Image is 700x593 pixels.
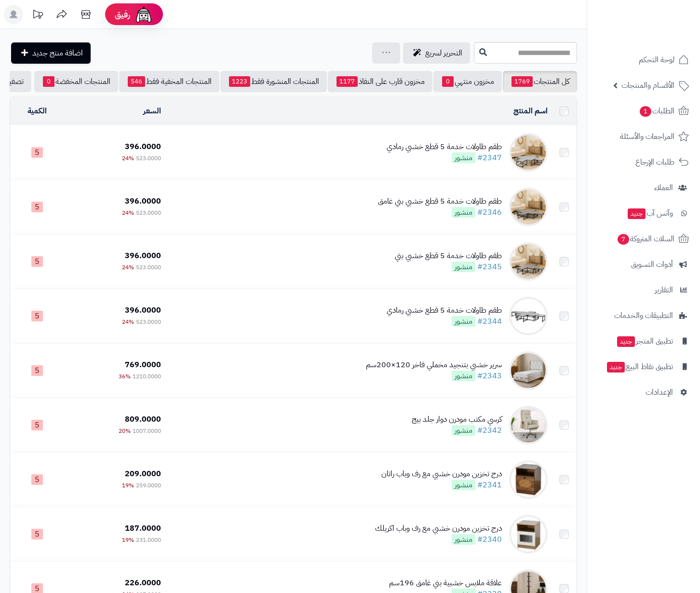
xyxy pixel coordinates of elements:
span: جديد [628,208,646,219]
span: 24% [122,263,134,272]
a: المراجعات والأسئلة [593,125,694,148]
span: تطبيق نقاط البيع [606,360,673,373]
a: تحديثات المنصة [26,5,50,27]
a: #2341 [477,479,502,491]
a: لوحة التحكم [593,48,694,71]
span: 1177 [337,76,358,87]
span: 396.0000 [125,141,161,152]
span: وآتس آب [627,207,673,220]
img: logo-2.png [634,27,691,47]
a: تطبيق نقاط البيعجديد [593,355,694,378]
span: 19% [122,481,134,490]
span: منشور [452,316,475,327]
a: المنتجات المخفية فقط546 [119,71,219,92]
span: 1007.0000 [133,427,161,435]
span: منشور [452,262,475,272]
a: تطبيق المتجرجديد [593,330,694,353]
a: #2343 [477,370,502,382]
a: التطبيقات والخدمات [593,304,694,327]
span: 187.0000 [125,523,161,534]
span: 523.0000 [136,317,161,326]
a: #2342 [477,425,502,436]
span: منشور [452,534,475,545]
a: #2344 [477,316,502,327]
div: كرسي مكتب مودرن دوار جلد بيج [412,414,502,425]
span: التقارير [655,283,673,297]
span: 769.0000 [125,359,161,371]
a: كل المنتجات1769 [503,71,577,92]
span: 396.0000 [125,250,161,262]
div: طقم طاولات خدمة 5 قطع خشبي بني غامق [378,196,502,207]
a: اسم المنتج [513,105,548,117]
img: طقم طاولات خدمة 5 قطع خشبي رمادي [509,133,548,172]
a: #2340 [477,534,502,545]
span: 5 [31,147,43,158]
span: 1 [640,106,651,117]
span: 0 [442,76,454,87]
span: الإعدادات [646,386,673,399]
span: 259.0000 [136,481,161,490]
span: 226.0000 [125,577,161,589]
span: 5 [31,474,43,485]
div: درج تخزين مودرن خشبي مع رف وباب اكريلك [375,523,502,534]
div: طقم طاولات خدمة 5 قطع خشبي بني [395,250,502,262]
span: اضافة منتج جديد [32,47,83,59]
span: 24% [122,154,134,163]
span: 24% [122,317,134,326]
div: درج تخزين مودرن خشبي مع رف وباب راتان [381,469,502,480]
a: اضافة منتج جديد [11,42,91,64]
div: علاقة ملابس خشبية بني غامق 196سم [389,578,502,589]
span: لوحة التحكم [639,53,674,67]
span: منشور [452,480,475,490]
a: التحرير لسريع [403,42,470,64]
span: 809.0000 [125,414,161,425]
span: 20% [119,427,131,435]
a: الإعدادات [593,381,694,404]
span: 1769 [512,76,533,87]
img: ai-face.png [134,5,153,24]
a: المنتجات المنشورة فقط1223 [220,71,327,92]
span: العملاء [654,181,673,194]
span: 19% [122,536,134,544]
span: 546 [128,76,145,87]
a: وآتس آبجديد [593,202,694,225]
a: التقارير [593,278,694,302]
a: الطلبات1 [593,99,694,123]
div: سرير خشبي بتنجيد مخملي فاخر 120×200سم [366,359,502,371]
span: منشور [452,207,475,218]
span: منشور [452,152,475,163]
span: 7 [618,234,629,245]
span: 5 [31,365,43,376]
a: طلبات الإرجاع [593,151,694,174]
span: الأقسام والمنتجات [621,79,674,92]
img: سرير خشبي بتنجيد مخملي فاخر 120×200سم [509,351,548,390]
span: 523.0000 [136,208,161,217]
a: المنتجات المخفضة0 [34,71,118,92]
a: السلات المتروكة7 [593,227,694,250]
span: 1223 [229,76,250,87]
a: مخزون منتهي0 [433,71,502,92]
span: منشور [452,371,475,381]
a: #2346 [477,207,502,218]
span: تطبيق المتجر [616,334,673,348]
span: جديد [617,336,635,347]
img: طقم طاولات خدمة 5 قطع خشبي بني غامق [509,188,548,226]
span: 523.0000 [136,154,161,163]
span: 5 [31,256,43,267]
span: المراجعات والأسئلة [620,130,674,143]
span: 209.0000 [125,468,161,480]
div: طقم طاولات خدمة 5 قطع خشبي رمادي [387,305,502,316]
span: جديد [607,362,625,372]
a: الكمية [27,105,47,117]
a: السعر [143,105,161,117]
span: رفيق [115,9,130,20]
span: 5 [31,311,43,321]
a: أدوات التسويق [593,253,694,276]
span: 1210.0000 [133,372,161,381]
div: طقم طاولات خدمة 5 قطع خشبي رمادي [387,141,502,152]
img: طقم طاولات خدمة 5 قطع خشبي بني [509,242,548,281]
span: منشور [452,425,475,436]
span: 24% [122,208,134,217]
span: 523.0000 [136,263,161,272]
span: السلات المتروكة [617,232,674,246]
